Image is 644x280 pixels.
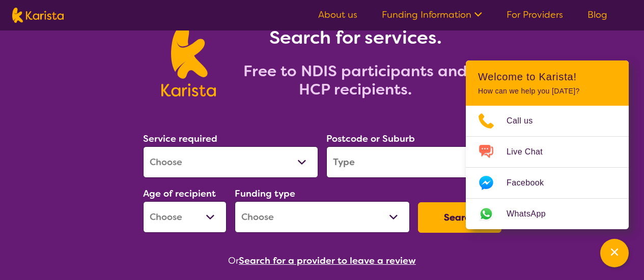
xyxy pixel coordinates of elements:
[418,202,501,233] button: Search
[466,106,629,229] ul: Choose channel
[228,25,483,50] h1: Search for services.
[228,62,483,99] h2: Free to NDIS participants and HCP recipients.
[12,8,64,23] img: Karista logo
[228,253,239,268] span: Or
[326,133,415,145] label: Postcode or Suburb
[318,9,357,21] a: About us
[478,71,617,83] h2: Welcome to Karista!
[239,253,416,268] button: Search for a provider to leave a review
[587,9,607,21] a: Blog
[466,199,629,229] a: Web link opens in a new tab.
[235,188,295,200] label: Funding type
[143,188,216,200] label: Age of recipient
[600,239,629,267] button: Channel Menu
[466,60,629,229] div: Channel Menu
[507,175,556,191] span: Facebook
[326,146,501,178] input: Type
[507,144,555,160] span: Live Chat
[507,113,545,129] span: Call us
[507,9,563,21] a: For Providers
[382,9,482,21] a: Funding Information
[478,87,617,96] p: How can we help you [DATE]?
[507,206,558,222] span: WhatsApp
[143,133,217,145] label: Service required
[161,25,216,97] img: Karista logo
